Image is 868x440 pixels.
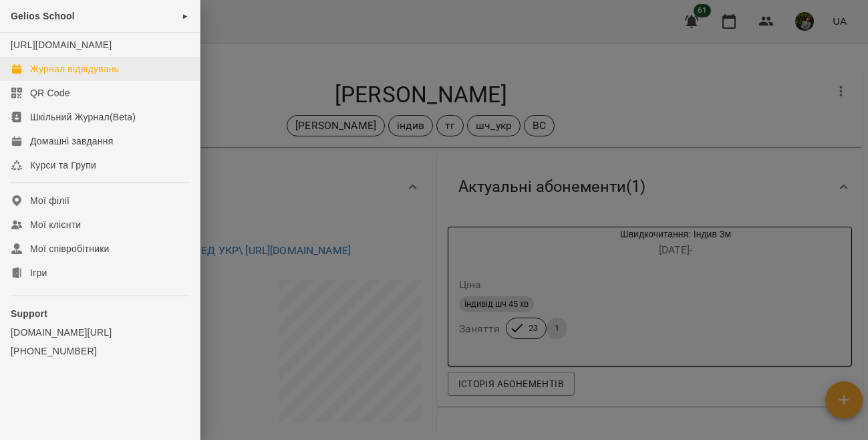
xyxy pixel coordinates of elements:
div: Мої філії [30,194,69,207]
div: Ігри [30,266,47,280]
div: Журнал відвідувань [30,62,119,76]
a: [DOMAIN_NAME][URL] [11,326,189,339]
div: Шкільний Журнал(Beta) [30,110,136,124]
div: Курси та Групи [30,158,96,172]
div: Мої клієнти [30,218,81,231]
div: Домашні завдання [30,134,113,148]
a: [PHONE_NUMBER] [11,344,189,358]
div: Мої співробітники [30,242,110,255]
a: [URL][DOMAIN_NAME] [11,39,112,50]
div: QR Code [30,86,70,100]
p: Support [11,307,189,320]
span: Gelios School [11,11,75,21]
span: ► [182,11,189,21]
